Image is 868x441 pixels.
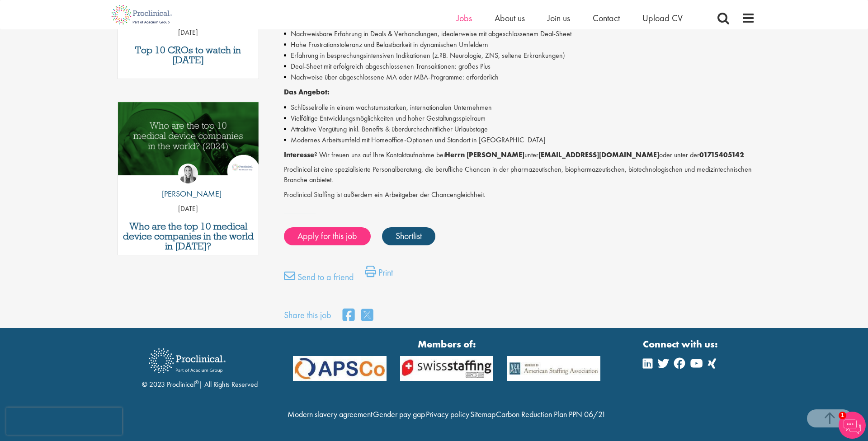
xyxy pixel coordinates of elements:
[284,309,331,322] label: Share this job
[284,50,755,61] li: Erfahrung in besprechungsintensiven Indikationen (z.?B. Neurologie, ZNS, seltene Erkrankungen)
[284,61,755,72] li: Deal-Sheet mit erfolgreich abgeschlossenen Transaktionen: großes Plus
[118,102,259,175] img: Top 10 Medical Device Companies 2024
[284,270,354,288] a: Send to a friend
[284,87,330,97] strong: Das Angebot:
[118,28,259,38] p: [DATE]
[457,12,472,24] a: Jobs
[286,356,393,381] img: APSCo
[195,379,199,386] sup: ®
[426,409,469,419] a: Privacy policy
[382,227,435,245] a: Shortlist
[284,135,755,145] li: Modernes Arbeitsumfeld mit Homeoffice-Optionen und Standort in [GEOGRAPHIC_DATA]
[284,39,755,50] li: Hohe Frustrationstoleranz und Belastbarkeit in dynamischen Umfeldern
[142,342,232,380] img: Proclinical Recruitment
[284,227,371,245] a: Apply for this job
[6,408,122,435] iframe: reCAPTCHA
[547,12,570,24] a: Join us
[155,188,222,200] p: [PERSON_NAME]
[393,356,500,381] img: APSCo
[155,164,222,204] a: Hannah Burke [PERSON_NAME]
[288,409,373,419] a: Modern slavery agreement
[642,12,683,24] a: Upload CV
[538,150,659,160] strong: [EMAIL_ADDRESS][DOMAIN_NAME]
[495,12,525,24] a: About us
[839,412,866,439] img: Chatbot
[284,190,755,200] p: Proclinical Staffing ist außerdem ein Arbeitgeber der Chancengleichheit.
[284,28,755,39] li: Nachweisbare Erfahrung in Deals & Verhandlungen, idealerweise mit abgeschlossenem Deal-Sheet
[373,409,425,419] a: Gender pay gap
[293,337,600,351] strong: Members of:
[643,337,720,351] strong: Connect with us:
[361,306,373,325] a: share on twitter
[470,409,495,419] a: Sitemap
[178,164,198,183] img: Hannah Burke
[593,12,620,24] a: Contact
[123,221,254,251] a: Who are the top 10 medical device companies in the world in [DATE]?
[284,124,755,135] li: Attraktive Vergütung inkl. Benefits & überdurchschnittlicher Urlaubstage
[365,266,393,284] a: Print
[699,150,744,160] strong: 01715405142
[123,45,254,65] a: Top 10 CROs to watch in [DATE]
[142,342,258,390] div: © 2023 Proclinical | All Rights Reserved
[445,150,524,160] strong: Herrn [PERSON_NAME]
[496,409,606,419] a: Carbon Reduction Plan PPN 06/21
[284,164,755,185] p: Proclinical ist eine spezialisierte Personalberatung, die berufliche Chancen in der pharmazeutisc...
[284,150,755,160] p: ? Wir freuen uns auf Ihre Kontaktaufnahme bei unter oder unter der
[284,150,314,160] strong: Interesse
[118,204,259,214] p: [DATE]
[284,102,755,113] li: Schlüsselrolle in einem wachstumsstarken, internationalen Unternehmen
[284,72,755,83] li: Nachweise über abgeschlossene MA oder MBA-Programme: erforderlich
[118,102,259,182] a: Link to a post
[343,306,354,325] a: share on facebook
[500,356,607,381] img: APSCo
[284,113,755,124] li: Vielfältige Entwicklungsmöglichkeiten und hoher Gestaltungsspielraum
[839,412,846,419] span: 1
